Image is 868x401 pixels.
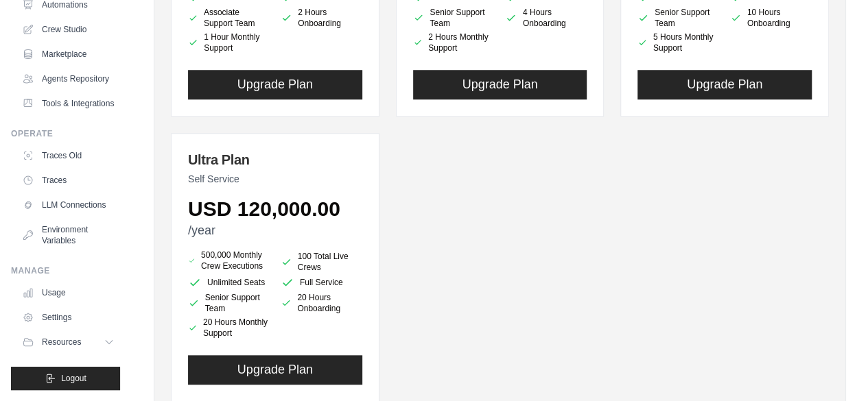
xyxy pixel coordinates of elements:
[188,248,270,273] li: 500,000 Monthly Crew Executions
[188,317,270,339] li: 20 Hours Monthly Support
[637,70,812,99] button: Upgrade Plan
[281,251,362,273] li: 100 Total Live Crews
[188,355,362,385] button: Upgrade Plan
[188,150,362,169] h3: Ultra Plan
[637,32,719,53] li: 5 Hours Monthly Support
[413,70,587,99] button: Upgrade Plan
[505,7,587,29] li: 4 Hours Onboarding
[637,7,719,29] li: Senior Support Team
[16,68,120,90] a: Agents Repository
[281,276,362,289] li: Full Service
[16,169,120,191] a: Traces
[188,292,270,314] li: Senior Support Team
[16,93,120,114] a: Tools & Integrations
[413,7,495,29] li: Senior Support Team
[188,276,270,289] li: Unlimited Seats
[188,70,362,99] button: Upgrade Plan
[42,337,81,348] span: Resources
[11,265,120,276] div: Manage
[281,292,362,314] li: 20 Hours Onboarding
[188,197,340,220] span: USD 120,000.00
[16,306,120,328] a: Settings
[61,373,86,384] span: Logout
[11,128,120,139] div: Operate
[16,19,120,40] a: Crew Studio
[799,335,868,401] iframe: Chat Widget
[16,194,120,216] a: LLM Connections
[188,32,270,53] li: 1 Hour Monthly Support
[16,43,120,65] a: Marketplace
[188,7,270,29] li: Associate Support Team
[188,223,215,237] span: /year
[413,32,495,53] li: 2 Hours Monthly Support
[188,172,362,186] p: Self Service
[16,282,120,304] a: Usage
[730,7,812,29] li: 10 Hours Onboarding
[16,331,120,353] button: Resources
[16,145,120,167] a: Traces Old
[16,219,120,252] a: Environment Variables
[11,367,120,390] button: Logout
[281,7,362,29] li: 2 Hours Onboarding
